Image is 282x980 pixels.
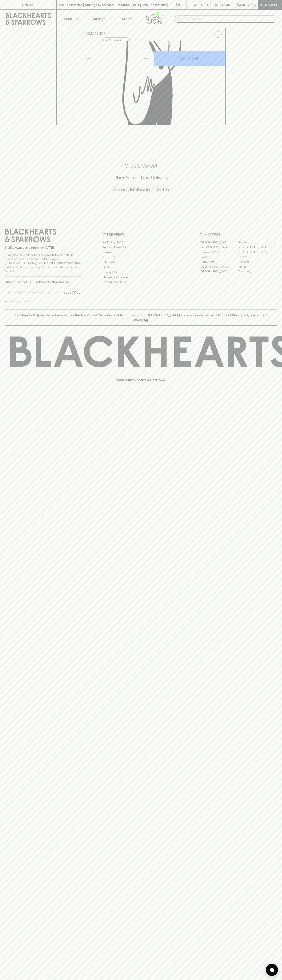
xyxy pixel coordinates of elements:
p: FIND US [22,2,34,7]
a: Thornbury [238,269,277,274]
p: 0 [253,4,255,6]
button: Add to wishlist [103,38,130,42]
p: Login [220,2,230,7]
a: Gift Cards [102,260,180,265]
a: Careers [102,250,180,255]
button: SUBSCRIBE [62,288,82,297]
p: OUR STORES [200,232,277,237]
a: Tastings [85,10,113,28]
p: SUBSCRIBE [63,290,80,295]
a: Elwood [200,254,238,259]
input: e.g. jane@blackheartsandsparrows.com.au [8,289,62,296]
p: OTHER AREAS [102,232,180,237]
p: We will never spam you [5,299,82,303]
img: bubble-icon [270,968,274,972]
a: Prahran [238,264,277,269]
input: Try "Pinot noir" [184,16,274,22]
button: Add to wishlist [212,29,224,40]
a: Geelong [238,259,277,264]
img: Gweilo Apricot Sundae Sour 440ml [81,41,225,125]
strong: Liquor License #32064953 [44,261,81,265]
a: SHOP [97,32,105,35]
a: Terms & Conditions [102,280,180,285]
button: Shop [57,10,85,28]
p: Stores [122,16,132,21]
a: Fitzroy [238,254,277,259]
p: Wishlist [194,2,209,7]
p: Checkout [261,2,279,7]
p: Shop [64,16,72,21]
a: Fitzroy North [200,259,238,264]
h5: Click & Collect [5,163,277,169]
a: FAQ's [102,265,180,270]
a: Privacy Policy [102,270,180,275]
a: Contact Us [102,255,180,260]
p: It is against the law to sell or supply alcohol to, or to obtain alcohol on behalf of a person un... [5,253,82,273]
p: Blackhearts & Sparrows acknowledges the traditional Custodians of land throughout [GEOGRAPHIC_DAT... [8,313,274,322]
a: Business & Bulk Gifting [102,245,180,250]
a: [GEOGRAPHIC_DATA] [200,269,238,274]
p: Subscribe to The Blackhearts Newsletter [5,280,82,285]
a: Brunswick West [200,250,238,254]
h5: Across Melbourne Metro [5,186,277,193]
a: Braddon [238,240,277,245]
a: [GEOGRAPHIC_DATA] [200,245,238,250]
p: Sibling owned and run since [DATE] [5,246,82,250]
a: Stores [113,10,141,28]
a: [GEOGRAPHIC_DATA] [238,250,277,254]
p: $0.00 [237,2,246,7]
h5: Uber Same-Day Delivery [5,174,277,181]
div: Call to action block [5,146,277,214]
p: ADD TO CART [179,56,200,61]
a: Bottle Drop FAQ's [102,240,180,245]
p: Tastings [92,16,105,21]
a: [GEOGRAPHIC_DATA] [200,240,238,245]
button: ADD TO CART [154,51,226,66]
a: [GEOGRAPHIC_DATA] [200,264,238,269]
a: [GEOGRAPHIC_DATA] [238,245,277,250]
a: Shipping Information [102,275,180,279]
a: HOME [84,32,94,35]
